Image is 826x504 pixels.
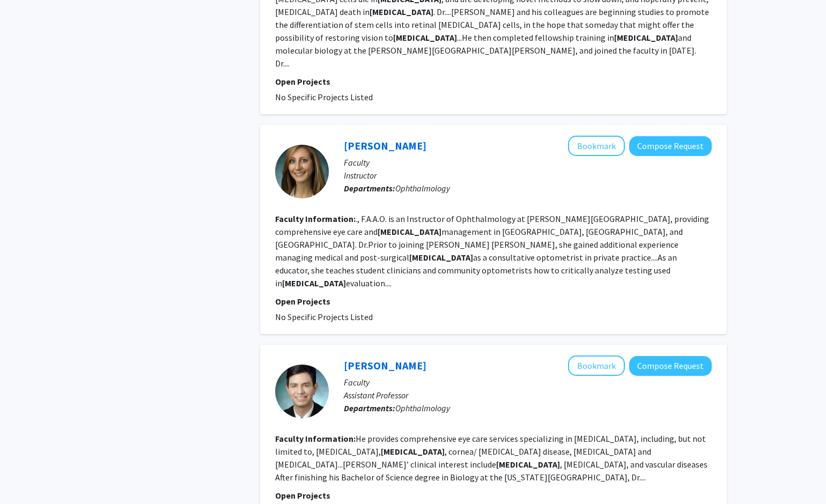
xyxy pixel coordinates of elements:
p: Open Projects [275,295,712,308]
button: Compose Request to Corinne Casey [629,136,712,156]
p: Faculty [344,156,712,169]
span: Ophthalmology [395,183,450,194]
b: Departments: [344,183,395,194]
b: [MEDICAL_DATA] [381,446,445,457]
span: No Specific Projects Listed [275,92,373,102]
p: Faculty [344,376,712,389]
p: Assistant Professor [344,389,712,402]
b: [MEDICAL_DATA] [496,459,560,470]
fg-read-more: He provides comprehensive eye care services specializing in [MEDICAL_DATA], including, but not li... [275,433,707,483]
b: [MEDICAL_DATA] [378,226,441,237]
b: [MEDICAL_DATA] [614,32,678,43]
b: Faculty Information: [275,433,356,444]
b: [MEDICAL_DATA] [370,6,433,17]
fg-read-more: ., F.A.A.O. is an Instructor of Ophthalmology at [PERSON_NAME][GEOGRAPHIC_DATA], providing compre... [275,213,709,288]
iframe: Chat [8,456,46,496]
p: Open Projects [275,489,712,502]
a: [PERSON_NAME] [344,359,426,372]
b: [MEDICAL_DATA] [282,278,346,288]
b: [MEDICAL_DATA] [393,32,457,43]
b: Departments: [344,403,395,413]
span: Ophthalmology [395,403,450,413]
p: Instructor [344,169,712,182]
button: Add Anthony Gonzales to Bookmarks [568,355,625,376]
a: [PERSON_NAME] [344,139,426,152]
button: Add Corinne Casey to Bookmarks [568,136,625,156]
b: [MEDICAL_DATA] [409,252,473,263]
button: Compose Request to Anthony Gonzales [629,356,712,376]
span: No Specific Projects Listed [275,312,373,322]
p: Open Projects [275,75,712,88]
b: Faculty Information: [275,213,356,224]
